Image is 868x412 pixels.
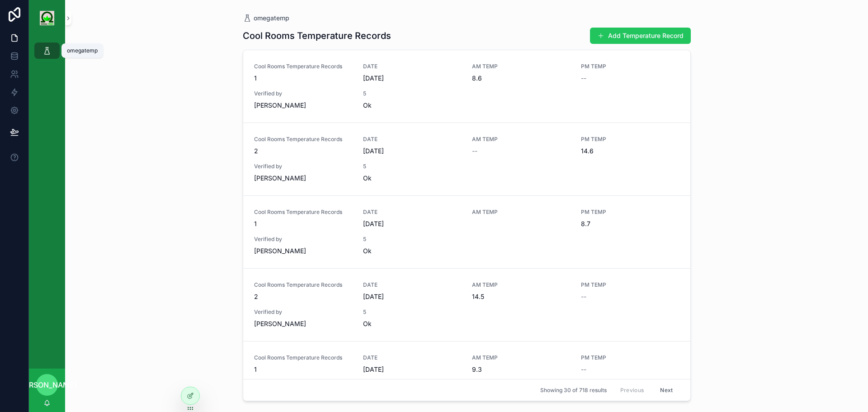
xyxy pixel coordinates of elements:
[581,136,679,143] span: PM TEMP
[254,208,352,216] span: Cool Rooms Temperature Records
[363,319,461,328] span: Ok
[363,365,461,374] span: [DATE]
[243,123,690,195] a: Cool Rooms Temperature Records2DATE[DATE]AM TEMP--PM TEMP14.6Verified by[PERSON_NAME]5Ok
[254,292,352,301] span: 2
[581,74,586,83] span: --
[472,208,570,216] span: AM TEMP
[363,236,461,243] span: 5
[581,365,586,374] span: --
[581,219,679,228] span: 8.7
[243,29,391,42] h1: Cool Rooms Temperature Records
[254,174,352,183] span: [PERSON_NAME]
[243,14,289,23] a: omegatemp
[472,136,570,143] span: AM TEMP
[581,354,679,361] span: PM TEMP
[17,379,77,390] span: [PERSON_NAME]
[254,14,289,23] span: omegatemp
[472,63,570,70] span: AM TEMP
[581,292,586,301] span: --
[254,74,352,83] span: 1
[243,268,690,341] a: Cool Rooms Temperature Records2DATE[DATE]AM TEMP14.5PM TEMP--Verified by[PERSON_NAME]5Ok
[254,308,352,316] span: Verified by
[254,246,352,256] span: [PERSON_NAME]
[581,208,679,216] span: PM TEMP
[363,174,461,183] span: Ok
[254,163,352,170] span: Verified by
[254,365,352,374] span: 1
[363,74,461,83] span: [DATE]
[472,74,570,83] span: 8.6
[363,147,461,156] span: [DATE]
[654,383,679,397] button: Next
[363,163,461,170] span: 5
[363,208,461,216] span: DATE
[363,292,461,301] span: [DATE]
[29,36,65,71] div: scrollable content
[581,63,679,70] span: PM TEMP
[254,90,352,97] span: Verified by
[254,281,352,289] span: Cool Rooms Temperature Records
[363,90,461,97] span: 5
[254,101,352,110] span: [PERSON_NAME]
[363,354,461,361] span: DATE
[363,63,461,70] span: DATE
[40,11,54,25] img: App logo
[590,28,691,44] button: Add Temperature Record
[363,281,461,289] span: DATE
[581,147,679,156] span: 14.6
[254,219,352,228] span: 1
[472,365,570,374] span: 9.3
[363,219,461,228] span: [DATE]
[254,147,352,156] span: 2
[254,319,352,328] span: [PERSON_NAME]
[472,292,570,301] span: 14.5
[472,281,570,289] span: AM TEMP
[67,47,98,54] div: omegatemp
[363,136,461,143] span: DATE
[472,354,570,361] span: AM TEMP
[363,101,461,110] span: Ok
[243,50,690,123] a: Cool Rooms Temperature Records1DATE[DATE]AM TEMP8.6PM TEMP--Verified by[PERSON_NAME]5Ok
[363,246,461,256] span: Ok
[254,236,352,243] span: Verified by
[581,281,679,289] span: PM TEMP
[363,308,461,316] span: 5
[540,387,607,394] span: Showing 30 of 718 results
[254,354,352,361] span: Cool Rooms Temperature Records
[243,195,690,268] a: Cool Rooms Temperature Records1DATE[DATE]AM TEMPPM TEMP8.7Verified by[PERSON_NAME]5Ok
[254,63,352,70] span: Cool Rooms Temperature Records
[472,147,477,156] span: --
[254,136,352,143] span: Cool Rooms Temperature Records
